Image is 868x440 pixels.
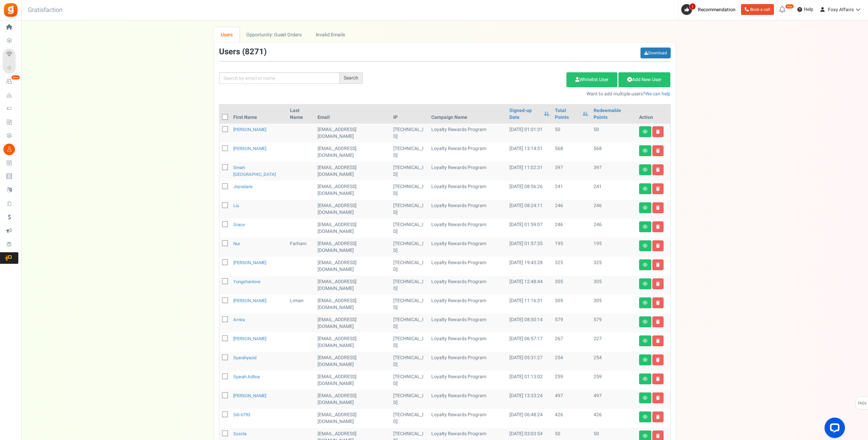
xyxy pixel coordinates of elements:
td: [DATE] 01:57:35 [507,238,553,257]
a: sssnla [233,430,247,437]
td: [TECHNICAL_ID] [391,295,429,314]
td: 579 [552,314,591,333]
i: Delete user [656,301,660,305]
i: Delete user [656,434,660,438]
td: Loyalty Rewards Program [429,409,507,428]
td: customer [315,200,391,219]
a: Book a call [741,4,774,15]
i: Delete user [656,377,660,381]
a: 1 Recommendation [681,4,738,15]
td: customer [315,333,391,352]
a: liu [233,202,239,209]
td: Loyalty Rewards Program [429,352,507,371]
td: Loyalty Rewards Program [429,124,507,143]
td: 246 [552,200,591,219]
i: View details [643,168,648,172]
td: [TECHNICAL_ID] [391,181,429,200]
a: Users [214,27,240,42]
p: Want to add multiple users? [373,91,671,97]
i: Delete user [656,396,660,400]
td: customer [315,162,391,181]
td: 325 [552,257,591,276]
td: customer [315,409,391,428]
i: Delete user [656,339,660,343]
td: 50 [552,124,591,143]
th: First Name [231,105,287,124]
td: 227 [591,333,636,352]
i: Delete user [656,358,660,362]
i: Delete user [656,225,660,229]
td: Loyalty Rewards Program [429,181,507,200]
h3: Gratisfaction [20,3,70,17]
td: customer [315,295,391,314]
td: Loyalty Rewards Program [429,276,507,295]
a: smart [GEOGRAPHIC_DATA] [233,164,276,178]
i: View details [643,434,648,438]
a: Download [640,48,671,58]
a: [PERSON_NAME] [233,259,266,266]
td: [DATE] 01:59:07 [507,219,553,238]
a: Help [795,4,816,15]
i: View details [643,301,648,305]
td: 305 [552,276,591,295]
td: [DATE] 05:31:27 [507,352,553,371]
h3: Users ( ) [219,48,267,56]
td: [DATE] 06:57:17 [507,333,553,352]
td: 568 [591,143,636,162]
i: Delete user [656,168,660,172]
th: Last Name [287,105,315,124]
a: [PERSON_NAME] [233,297,266,304]
i: View details [643,377,648,381]
td: [TECHNICAL_ID] [391,143,429,162]
img: Gratisfaction [3,2,18,18]
a: syarah.adlina [233,373,260,380]
a: Add New User [618,72,670,87]
td: 426 [591,409,636,428]
td: customer [315,238,391,257]
td: Loyalty Rewards Program [429,314,507,333]
td: [TECHNICAL_ID] [391,371,429,390]
td: 195 [591,238,636,257]
td: 246 [591,200,636,219]
td: 497 [591,390,636,409]
td: Liman [287,295,315,314]
td: customer [315,276,391,295]
td: [TECHNICAL_ID] [391,200,429,219]
th: Email [315,105,391,124]
td: [TECHNICAL_ID] [391,219,429,238]
td: 246 [552,219,591,238]
td: customer [315,219,391,238]
a: Grace [233,221,245,228]
td: 568 [552,143,591,162]
td: 246 [591,219,636,238]
td: 195 [552,238,591,257]
i: Delete user [656,149,660,153]
i: View details [643,415,648,419]
td: 254 [591,352,636,371]
td: 579 [591,314,636,333]
span: 1 [689,3,696,10]
td: Farhani [287,238,315,257]
i: Delete user [656,244,660,248]
input: Search by email or name [219,72,340,84]
a: Invalid Emails [309,27,352,42]
i: View details [643,149,648,153]
i: View details [643,244,648,248]
th: Campaign Name [429,105,507,124]
td: 397 [552,162,591,181]
td: 267 [552,333,591,352]
i: Delete user [656,415,660,419]
td: 305 [552,295,591,314]
td: 426 [552,409,591,428]
a: [PERSON_NAME] [233,126,266,133]
a: We can help [645,90,670,97]
td: Loyalty Rewards Program [429,295,507,314]
td: customer [315,143,391,162]
td: customer [315,352,391,371]
td: [DATE] 08:56:26 [507,181,553,200]
i: Delete user [656,282,660,286]
td: 497 [552,390,591,409]
span: 8271 [245,46,264,58]
td: Loyalty Rewards Program [429,390,507,409]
